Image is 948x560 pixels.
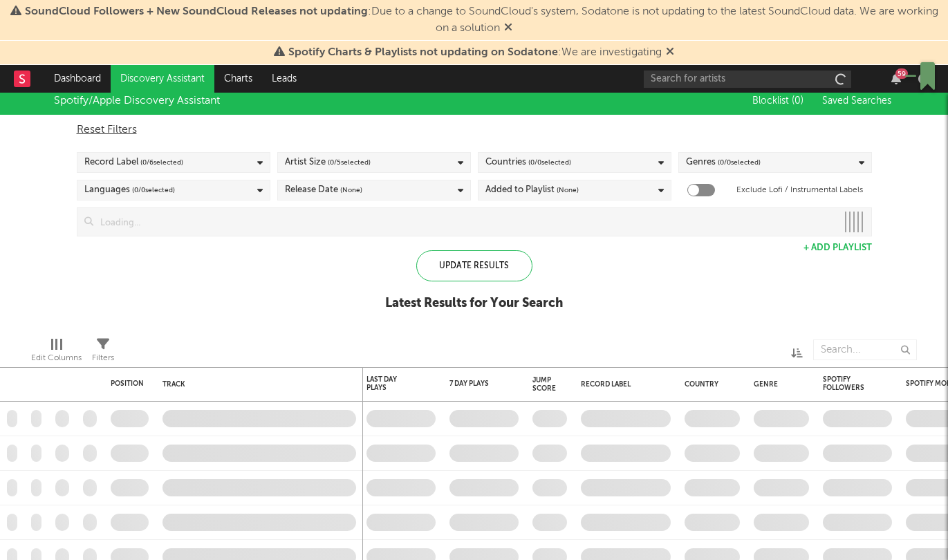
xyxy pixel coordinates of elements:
div: Filters [92,350,114,366]
div: Edit Columns [31,333,82,373]
div: Last Day Plays [366,375,415,392]
span: SoundCloud Followers + New SoundCloud Releases not updating [25,6,368,17]
div: Latest Results for Your Search [385,295,563,312]
span: Blocklist [752,96,803,106]
div: Countries [485,154,571,171]
a: Leads [262,65,306,93]
div: Record Label [581,380,664,389]
div: 59 [895,68,908,79]
div: Genre [754,380,802,389]
button: Saved Searches [818,95,894,106]
span: ( 0 / 0 selected) [132,182,175,198]
span: Dismiss [666,47,674,58]
div: Country [685,380,733,389]
a: Discovery Assistant [111,65,214,93]
input: Search... [813,339,917,360]
input: Loading... [93,208,837,236]
span: ( 0 / 0 selected) [528,154,571,171]
div: Added to Playlist [485,182,579,198]
div: Filters [92,333,114,373]
span: Dismiss [504,23,512,34]
button: 59 [891,73,901,84]
div: Release Date [285,182,362,198]
div: Position [111,380,144,388]
span: Spotify Charts & Playlists not updating on Sodatone [288,47,558,58]
span: (None) [557,182,579,198]
span: : We are investigating [288,47,662,58]
span: ( 0 / 5 selected) [328,154,371,171]
div: Spotify Followers [823,375,871,392]
a: Dashboard [44,65,111,93]
span: Saved Searches [822,96,894,106]
div: Track [162,380,349,389]
div: Update Results [416,250,532,281]
span: ( 0 ) [792,96,803,106]
span: : Due to a change to SoundCloud's system, Sodatone is not updating to the latest SoundCloud data.... [25,6,938,34]
label: Exclude Lofi / Instrumental Labels [736,182,863,198]
div: Genres [686,154,761,171]
span: (None) [340,182,362,198]
span: ( 0 / 0 selected) [718,154,761,171]
div: Edit Columns [31,350,82,366]
a: Charts [214,65,262,93]
input: Search for artists [644,71,851,88]
button: + Add Playlist [803,243,872,252]
div: Reset Filters [77,122,872,138]
div: Artist Size [285,154,371,171]
div: Jump Score [532,376,556,393]
div: Spotify/Apple Discovery Assistant [54,93,220,109]
div: Record Label [84,154,183,171]
div: 7 Day Plays [449,380,498,388]
div: Languages [84,182,175,198]
span: ( 0 / 6 selected) [140,154,183,171]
